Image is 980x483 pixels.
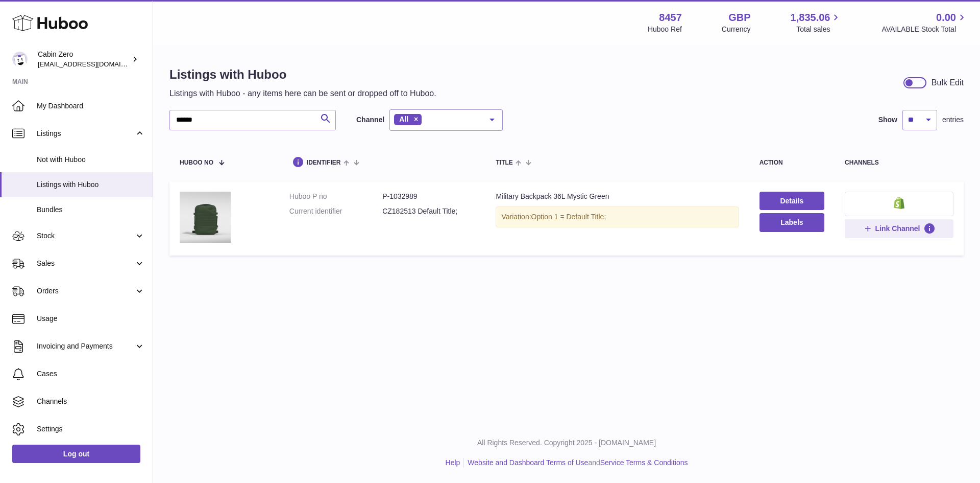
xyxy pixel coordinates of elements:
span: Usage [37,314,145,324]
span: Invoicing and Payments [37,341,134,351]
img: Military Backpack 36L Mystic Green [180,192,231,243]
span: Channels [37,397,145,406]
div: Variation: [496,206,739,227]
p: Listings with Huboo - any items here can be sent or dropped off to Huboo. [169,88,436,99]
a: Details [759,192,824,210]
span: Listings [37,129,134,139]
span: Option 1 = Default Title; [531,213,606,221]
dt: Huboo P no [289,192,382,201]
img: shopify-small.png [894,197,904,209]
dt: Current identifier [289,206,382,216]
span: Link Channel [875,224,920,233]
div: Bulk Edit [932,77,964,88]
span: 1,835.06 [791,11,830,25]
span: Sales [37,259,134,268]
a: Service Terms & Conditions [600,458,688,467]
button: Labels [759,213,824,232]
li: and [464,458,688,468]
span: entries [942,115,964,125]
span: Cases [37,369,145,379]
strong: 8457 [659,11,682,25]
p: All Rights Reserved. Copyright 2025 - [DOMAIN_NAME] [161,438,972,448]
dd: P-1032989 [382,192,475,201]
button: Link Channel [845,219,953,238]
div: channels [845,159,953,166]
h1: Listings with Huboo [169,66,436,83]
div: Huboo Ref [648,25,682,34]
dd: CZ182513 Default Title; [382,206,475,216]
label: Channel [356,115,384,125]
span: [EMAIL_ADDRESS][DOMAIN_NAME] [38,60,150,68]
span: Listings with Huboo [37,180,145,190]
span: My Dashboard [37,101,145,111]
span: Settings [37,424,145,434]
span: Bundles [37,205,145,215]
a: Help [446,458,460,467]
span: title [496,159,512,166]
span: Orders [37,286,134,296]
span: Total sales [796,25,842,34]
div: Cabin Zero [38,50,130,69]
span: Stock [37,231,134,241]
img: internalAdmin-8457@internal.huboo.com [12,52,28,67]
span: AVAILABLE Stock Total [881,25,968,34]
span: Not with Huboo [37,155,145,165]
span: All [399,115,408,123]
a: 1,835.06 Total sales [791,11,842,34]
a: 0.00 AVAILABLE Stock Total [881,11,968,34]
div: Military Backpack 36L Mystic Green [496,192,739,201]
strong: GBP [728,11,750,25]
a: Website and Dashboard Terms of Use [468,458,588,467]
span: identifier [307,159,341,166]
div: action [759,159,824,166]
span: 0.00 [936,11,956,25]
a: Log out [12,445,140,463]
label: Show [878,115,897,125]
span: Huboo no [180,159,213,166]
div: Currency [722,25,751,34]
